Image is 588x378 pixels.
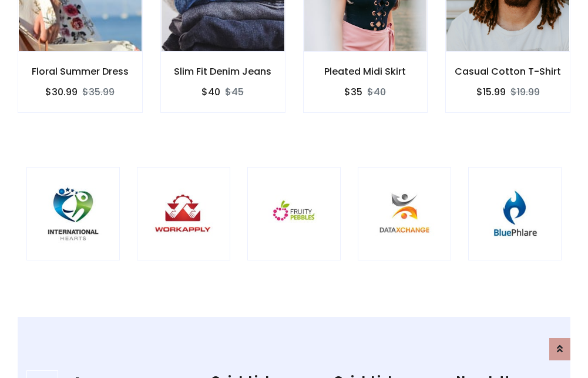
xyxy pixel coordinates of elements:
del: $35.99 [82,85,115,99]
h6: Pleated Midi Skirt [304,66,428,77]
h6: Floral Summer Dress [18,66,142,77]
del: $19.99 [510,85,540,99]
h6: $30.99 [45,86,78,98]
del: $40 [367,85,386,99]
h6: Casual Cotton T-Shirt [446,66,570,77]
h6: $35 [344,86,362,98]
h6: Slim Fit Denim Jeans [161,66,285,77]
h6: $40 [201,86,220,98]
del: $45 [225,85,244,99]
h6: $15.99 [476,86,506,98]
